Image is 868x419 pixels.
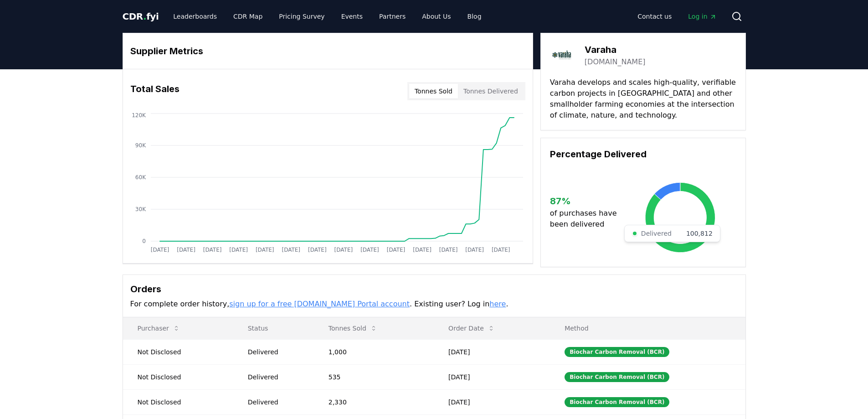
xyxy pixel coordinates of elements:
[248,372,307,382] div: Delivered
[130,82,180,100] h3: Total Sales
[132,112,146,119] tspan: 120K
[226,8,270,25] a: CDR Map
[143,11,146,22] span: .
[229,247,248,253] tspan: [DATE]
[434,389,550,414] td: [DATE]
[166,8,488,25] nav: Main
[135,142,146,149] tspan: 90K
[229,300,410,308] a: sign up for a free [DOMAIN_NAME] Portal account
[460,8,489,25] a: Blog
[434,339,550,364] td: [DATE]
[255,247,274,253] tspan: [DATE]
[334,247,353,253] tspan: [DATE]
[135,206,146,212] tspan: 30K
[458,84,524,98] button: Tonnes Delivered
[130,299,738,310] p: For complete order history, . Existing user? Log in .
[550,194,624,208] h3: 87 %
[130,319,187,337] button: Purchaser
[135,174,146,181] tspan: 60K
[489,300,506,308] a: here
[413,247,431,253] tspan: [DATE]
[565,347,669,357] div: Biochar Carbon Removal (BCR)
[386,247,405,253] tspan: [DATE]
[308,247,327,253] tspan: [DATE]
[681,8,724,25] a: Log in
[409,84,458,98] button: Tonnes Sold
[314,339,434,364] td: 1,000
[123,364,233,389] td: Not Disclosed
[314,389,434,414] td: 2,330
[241,324,307,333] p: Status
[360,247,379,253] tspan: [DATE]
[441,319,502,337] button: Order Date
[565,372,669,382] div: Biochar Carbon Removal (BCR)
[334,8,370,25] a: Events
[585,43,646,57] h3: Varaha
[123,11,159,22] span: CDR fyi
[142,238,146,244] tspan: 0
[465,247,484,253] tspan: [DATE]
[203,247,221,253] tspan: [DATE]
[585,57,646,67] a: [DOMAIN_NAME]
[415,8,458,25] a: About Us
[434,364,550,389] td: [DATE]
[248,347,307,357] div: Delivered
[123,389,233,414] td: Not Disclosed
[439,247,457,253] tspan: [DATE]
[372,8,413,25] a: Partners
[314,364,434,389] td: 535
[565,397,669,407] div: Biochar Carbon Removal (BCR)
[248,398,307,407] div: Delivered
[630,8,679,25] a: Contact us
[550,147,736,161] h3: Percentage Delivered
[123,339,233,364] td: Not Disclosed
[630,8,724,25] nav: Main
[272,8,332,25] a: Pricing Survey
[550,77,736,121] p: Varaha develops and scales high-quality, verifiable carbon projects in [GEOGRAPHIC_DATA] and othe...
[550,42,575,68] img: Varaha-logo
[150,247,169,253] tspan: [DATE]
[123,10,159,23] a: CDR.fyi
[321,319,385,337] button: Tonnes Sold
[557,324,738,333] p: Method
[550,208,624,230] p: of purchases have been delivered
[177,247,195,253] tspan: [DATE]
[166,8,224,25] a: Leaderboards
[282,247,300,253] tspan: [DATE]
[491,247,510,253] tspan: [DATE]
[688,12,716,21] span: Log in
[130,44,525,58] h3: Supplier Metrics
[130,282,738,296] h3: Orders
